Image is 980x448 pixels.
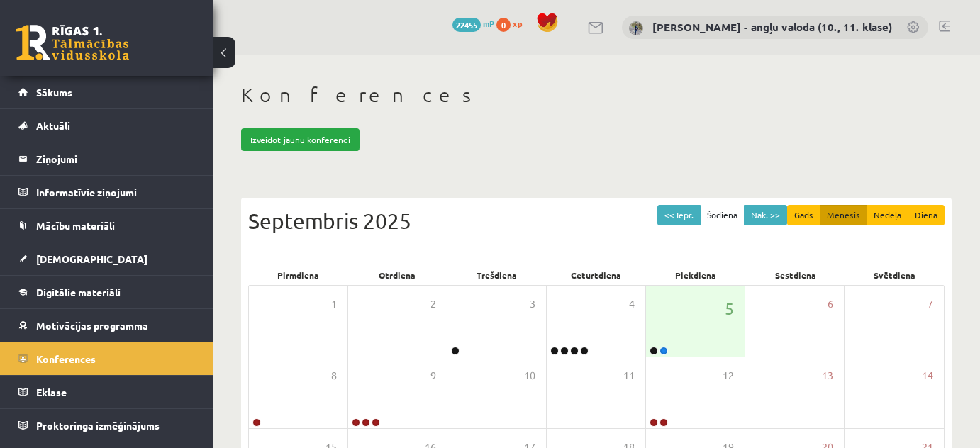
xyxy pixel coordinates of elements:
span: 9 [430,368,436,383]
span: 0 [496,18,511,32]
span: 10 [524,368,535,383]
a: Izveidot jaunu konferenci [241,128,360,151]
span: 5 [725,296,734,320]
div: Trešdiena [447,265,547,285]
a: Ziņojumi [18,142,195,175]
span: 11 [623,368,635,383]
a: Proktoringa izmēģinājums [18,409,195,442]
a: Aktuāli [18,109,195,142]
div: Svētdiena [845,265,945,285]
a: 22455 mP [452,18,494,29]
button: << Iepr. [657,205,701,225]
a: 0 xp [496,18,529,29]
span: Sākums [36,86,72,99]
div: Septembris 2025 [248,205,945,237]
button: Nedēļa [867,205,908,225]
button: Gads [787,205,820,225]
span: 8 [331,368,337,383]
legend: Ziņojumi [36,142,195,175]
h1: Konferences [241,83,952,107]
a: Informatīvie ziņojumi [18,176,195,208]
span: Motivācijas programma [36,319,148,332]
span: Proktoringa izmēģinājums [36,419,160,432]
span: 14 [922,368,933,383]
span: 4 [629,296,635,312]
span: xp [513,18,522,29]
div: Otrdiena [347,265,447,285]
a: Mācību materiāli [18,209,195,242]
a: [DEMOGRAPHIC_DATA] [18,242,195,275]
span: Eklase [36,386,67,398]
img: Alla Bautre - angļu valoda (10., 11. klase) [629,21,643,35]
div: Pirmdiena [248,265,347,285]
div: Sestdiena [745,265,845,285]
a: Motivācijas programma [18,309,195,342]
span: mP [483,18,494,29]
legend: Informatīvie ziņojumi [36,176,195,208]
span: [DEMOGRAPHIC_DATA] [36,252,147,265]
button: Diena [908,205,945,225]
span: Mācību materiāli [36,219,115,232]
a: Digitālie materiāli [18,276,195,308]
span: 7 [928,296,933,312]
span: Digitālie materiāli [36,286,121,298]
span: 3 [530,296,535,312]
a: Rīgas 1. Tālmācības vidusskola [16,25,129,60]
div: Piekdiena [646,265,745,285]
a: [PERSON_NAME] - angļu valoda (10., 11. klase) [652,20,892,34]
span: Aktuāli [36,119,70,132]
a: Sākums [18,76,195,108]
button: Mēnesis [820,205,867,225]
span: 12 [723,368,734,383]
span: 6 [828,296,833,312]
a: Konferences [18,342,195,375]
button: Nāk. >> [744,205,787,225]
button: Šodiena [700,205,745,225]
a: Eklase [18,376,195,408]
span: 1 [331,296,337,312]
span: Konferences [36,352,96,365]
span: 2 [430,296,436,312]
span: 13 [822,368,833,383]
span: 22455 [452,18,481,32]
div: Ceturtdiena [547,265,646,285]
